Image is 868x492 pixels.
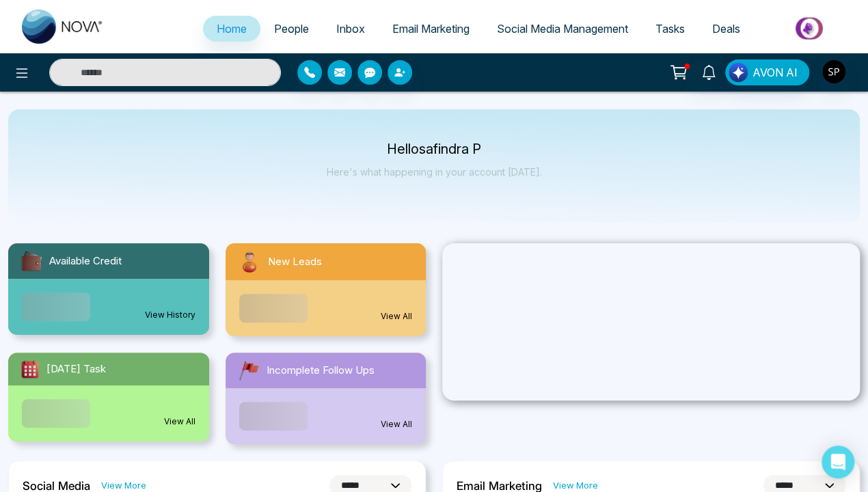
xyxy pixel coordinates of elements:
[19,358,41,380] img: todayTask.svg
[761,13,860,44] img: Market-place.gif
[217,353,435,444] a: Incomplete Follow UpsView All
[381,310,412,323] a: View All
[822,60,845,83] img: User Avatar
[22,10,104,44] img: Nova CRM Logo
[268,254,322,270] span: New Leads
[336,22,365,36] span: Inbox
[260,16,323,42] a: People
[19,249,44,273] img: availableCredit.svg
[203,16,260,42] a: Home
[699,16,754,42] a: Deals
[497,22,628,36] span: Social Media Management
[267,363,375,379] span: Incomplete Follow Ups
[236,249,262,275] img: newLeads.svg
[729,63,748,82] img: Lead Flow
[822,446,854,478] div: Open Intercom Messenger
[46,361,106,377] span: [DATE] Task
[381,418,412,430] a: View All
[725,59,809,85] button: AVON AI
[553,479,598,492] a: View More
[145,309,195,321] a: View History
[327,143,542,155] p: Hello safindra P
[642,16,699,42] a: Tasks
[274,22,309,36] span: People
[712,22,740,36] span: Deals
[483,16,642,42] a: Social Media Management
[164,415,195,428] a: View All
[655,22,685,36] span: Tasks
[101,479,146,492] a: View More
[236,358,261,383] img: followUps.svg
[323,16,379,42] a: Inbox
[379,16,483,42] a: Email Marketing
[392,22,470,36] span: Email Marketing
[327,166,542,178] p: Here's what happening in your account [DATE].
[217,22,247,36] span: Home
[752,64,798,81] span: AVON AI
[49,254,122,269] span: Available Credit
[217,243,435,336] a: New LeadsView All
